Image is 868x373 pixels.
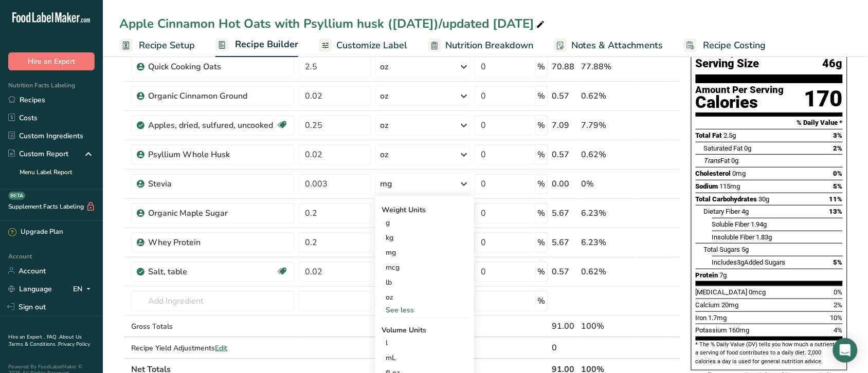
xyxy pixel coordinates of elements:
span: 7g [720,271,727,279]
span: 160mg [729,326,750,334]
div: See less [382,305,468,315]
span: Recipe Builder [235,38,298,51]
span: Insoluble Fiber [712,233,755,241]
div: Upgrade Plan [8,227,63,237]
div: Apples, dried, sulfured, uncooked [148,119,276,132]
div: 91.00 [552,320,577,332]
div: Weight Units [382,204,468,215]
div: 100% [582,320,632,332]
div: lb [382,275,468,290]
span: Total Sugars [704,246,740,253]
div: mL [386,352,464,363]
span: 20mg [722,301,739,309]
span: Dietary Fiber [704,208,740,215]
span: 0g [732,157,739,164]
a: FAQ . [47,333,59,341]
span: Iron [696,314,707,322]
span: 11% [829,195,843,203]
span: Cholesterol [696,170,731,177]
span: Soluble Fiber [712,220,750,228]
span: 5% [834,182,843,190]
span: 115mg [720,182,740,190]
div: Salt, table [148,266,276,278]
a: Terms & Conditions . [9,341,58,348]
div: Organic Cinnamon Ground [148,90,277,102]
div: mcg [382,260,468,275]
span: Customize Label [336,39,407,52]
span: Serving Size [696,58,759,70]
div: Amount Per Serving [696,85,784,95]
a: Customize Label [319,34,407,57]
div: Whey Protein [148,236,277,249]
div: Custom Report [8,148,68,159]
div: 6.23% [582,236,632,249]
a: Nutrition Breakdown [428,34,533,57]
div: BETA [8,192,25,200]
div: mg [380,178,392,190]
section: * The % Daily Value (DV) tells you how much a nutrient in a serving of food contributes to a dail... [696,341,843,366]
span: 3g [737,258,745,266]
span: 1.83g [756,233,772,241]
div: Apple Cinnamon Hot Oats with Psyllium husk ([DATE])/updated [DATE] [119,14,547,33]
div: Calories [696,95,784,110]
div: 6.23% [582,207,632,219]
div: l [386,338,464,348]
a: Recipe Costing [684,34,766,57]
span: 13% [829,208,843,215]
span: 3% [834,132,843,139]
span: 5g [742,246,749,253]
span: 10% [830,314,843,322]
div: 70.88 [552,61,577,73]
a: Language [8,280,52,298]
div: oz [380,119,388,132]
span: Recipe Costing [703,39,766,52]
div: oz [380,90,388,102]
span: 0% [834,170,843,177]
span: Edit [215,343,227,353]
div: Open Intercom Messenger [833,338,858,363]
div: oz [380,148,388,161]
div: g [382,215,468,230]
span: Protein [696,271,718,279]
span: 1.7mg [709,314,727,322]
div: 0.62% [582,148,632,161]
span: Potassium [696,326,728,334]
span: Nutrition Breakdown [445,39,533,52]
div: 0.57 [552,148,577,161]
div: Organic Maple Sugar [148,207,277,219]
a: Notes & Attachments [554,34,663,57]
div: oz [380,61,388,73]
div: 0.62% [582,266,632,278]
div: 0.57 [552,90,577,102]
span: Notes & Attachments [571,39,663,52]
i: Trans [704,157,721,164]
span: Saturated Fat [704,144,743,152]
div: Stevia [148,178,277,190]
span: 1.94g [751,220,767,228]
div: Psyllium Whole Husk [148,148,277,161]
div: 0.57 [552,266,577,278]
div: 0.62% [582,90,632,102]
span: Calcium [696,301,720,309]
span: 5% [834,258,843,266]
div: 5.67 [552,236,577,249]
span: 4% [834,326,843,334]
div: Quick Cooking Oats [148,61,277,73]
div: Recipe Yield Adjustments [131,343,295,353]
span: Total Carbohydrates [696,195,757,203]
div: kg [382,230,468,245]
span: 30g [759,195,770,203]
span: Includes Added Sugars [712,258,786,266]
span: 0g [745,144,752,152]
span: 46g [823,58,843,70]
div: mg [382,245,468,260]
div: 0% [582,178,632,190]
div: oz [382,290,468,305]
a: About Us . [8,333,82,348]
span: 0mg [733,170,746,177]
span: [MEDICAL_DATA] [696,288,748,296]
div: EN [73,283,95,295]
div: 7.09 [552,119,577,132]
span: Fat [704,157,730,164]
div: 0 [552,342,577,354]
